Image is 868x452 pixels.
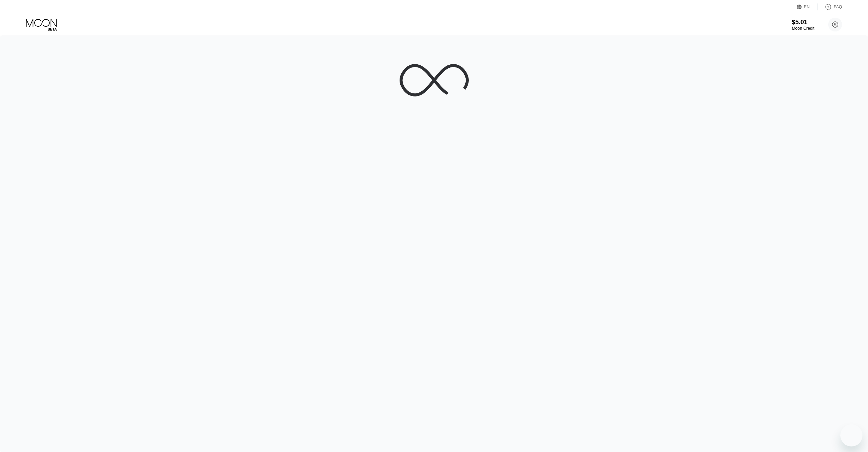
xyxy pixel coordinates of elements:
div: $5.01Moon Credit [792,19,814,31]
div: EN [804,4,810,9]
div: $5.01 [792,19,814,26]
div: FAQ [818,3,842,10]
div: FAQ [834,4,842,9]
div: Moon Credit [792,26,814,31]
iframe: Кнопка запуска окна обмена сообщениями [840,424,862,446]
div: EN [797,3,818,10]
